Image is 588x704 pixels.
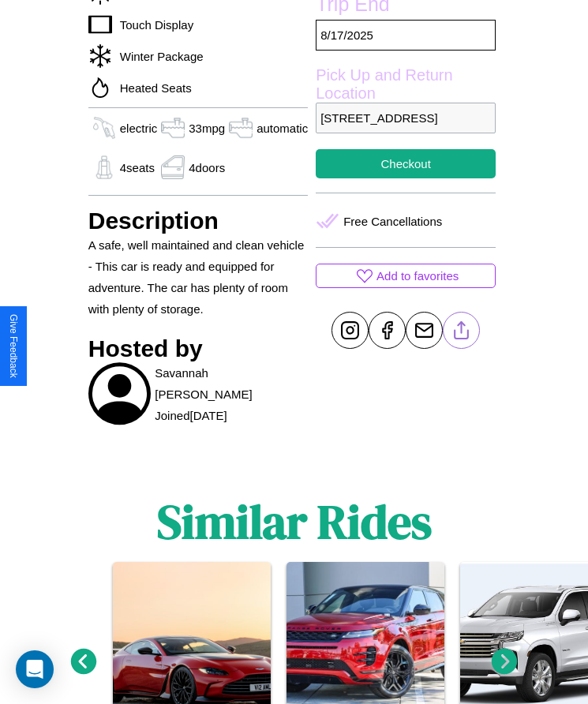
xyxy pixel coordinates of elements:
[316,149,496,178] button: Checkout
[88,208,308,234] h3: Description
[112,46,204,67] p: Winter Package
[316,103,496,133] p: [STREET_ADDRESS]
[157,155,189,179] img: gas
[157,489,432,554] h1: Similar Rides
[225,116,257,140] img: gas
[189,118,225,139] p: 33 mpg
[88,335,308,362] h3: Hosted by
[316,66,496,103] label: Pick Up and Return Location
[112,14,193,36] p: Touch Display
[189,157,225,178] p: 4 doors
[88,116,120,140] img: gas
[343,211,442,232] p: Free Cancellations
[120,118,158,139] p: electric
[88,234,308,320] p: A safe, well maintained and clean vehicle - This car is ready and equipped for adventure. The car...
[112,77,192,99] p: Heated Seats
[155,405,227,426] p: Joined [DATE]
[376,265,459,286] p: Add to favorites
[88,155,120,179] img: gas
[155,362,308,405] p: Savannah [PERSON_NAME]
[8,314,19,378] div: Give Feedback
[257,118,308,139] p: automatic
[16,650,54,688] div: Open Intercom Messenger
[316,264,496,288] button: Add to favorites
[120,157,155,178] p: 4 seats
[157,116,189,140] img: gas
[316,20,496,51] p: 8 / 17 / 2025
